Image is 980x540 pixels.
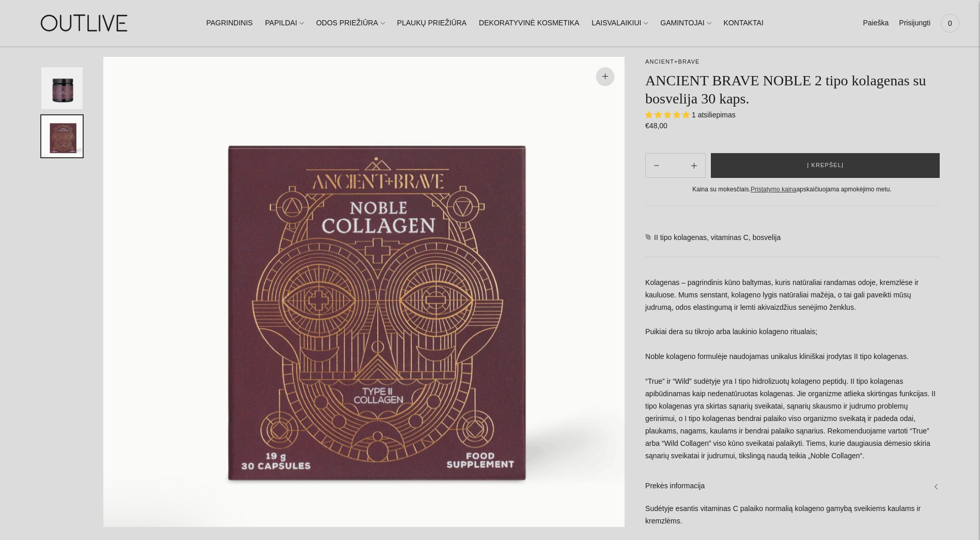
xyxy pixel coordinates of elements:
[807,160,844,171] span: Į krepšelį
[21,5,150,41] img: OUTLIVE
[724,12,764,35] a: KONTAKTAI
[646,153,667,178] button: Add product quantity
[645,58,699,65] a: ANCIENT+BRAVE
[667,158,683,173] input: Product quantity
[645,111,692,119] span: 5.00 stars
[206,12,253,35] a: PAGRINDINIS
[397,12,467,35] a: PLAUKŲ PRIEŽIŪRA
[943,16,957,31] span: 0
[692,111,736,119] span: 1 atsiliepimas
[645,71,939,108] h1: ANCIENT BRAVE NOBLE 2 tipo kolagenas su bosvelija 30 kaps.
[479,12,579,35] a: DEKORATYVINĖ KOSMETIKA
[645,122,667,130] span: €48,00
[645,277,939,462] p: Kolagenas – pagrindinis kūno baltymas, kuris natūraliai randamas odoje, kremzlėse ir kauluose. Mu...
[711,153,940,178] button: Į krepšelį
[660,12,711,35] a: GAMINTOJAI
[103,57,625,527] img: ANCIENT BRAVE NOBLE 2 tipo kolagenas su bosvelija 30 kaps.
[41,115,83,157] button: Translation missing: en.general.accessibility.image_thumbail
[899,12,930,35] a: Prisijungti
[265,12,304,35] a: PAPILDAI
[592,12,648,35] a: LAISVALAIKIUI
[41,67,83,109] button: Translation missing: en.general.accessibility.image_thumbail
[863,12,889,35] a: Paieška
[645,470,939,503] a: Prekės informacija
[645,184,939,195] div: Kaina su mokesčiais. apskaičiuojama apmokėjimo metu.
[683,153,705,178] button: Subtract product quantity
[751,186,797,193] a: Pristatymo kaina
[941,12,959,35] a: 0
[41,67,83,109] img: ANCIENT BRAVE NOBLE kolagenas kapsules
[316,12,385,35] a: ODOS PRIEŽIŪRA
